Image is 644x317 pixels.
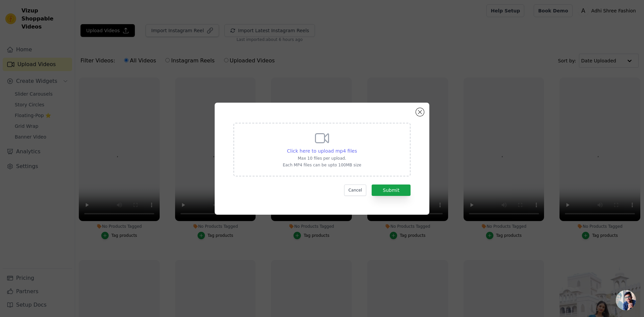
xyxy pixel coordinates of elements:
button: Close modal [416,108,424,116]
span: Click here to upload mp4 files [287,148,357,154]
button: Submit [372,184,411,196]
p: Each MP4 files can be upto 100MB size [283,162,361,168]
button: Cancel [344,184,367,196]
a: Open chat [616,290,636,310]
p: Max 10 files per upload. [283,156,361,161]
